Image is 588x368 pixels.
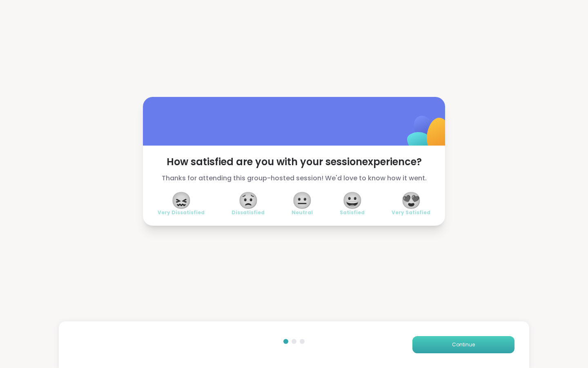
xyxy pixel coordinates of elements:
[392,209,430,216] span: Very Satisfied
[292,193,312,208] span: 😐
[232,209,265,216] span: Dissatisfied
[401,193,421,208] span: 😍
[158,209,205,216] span: Very Dissatisfied
[388,94,469,176] img: ShareWell Logomark
[158,155,430,168] span: How satisfied are you with your session experience?
[452,341,475,348] span: Continue
[238,193,258,208] span: 😟
[292,209,313,216] span: Neutral
[340,209,365,216] span: Satisfied
[158,173,430,183] span: Thanks for attending this group-hosted session! We'd love to know how it went.
[171,193,192,208] span: 😖
[342,193,363,208] span: 😀
[412,336,514,353] button: Continue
